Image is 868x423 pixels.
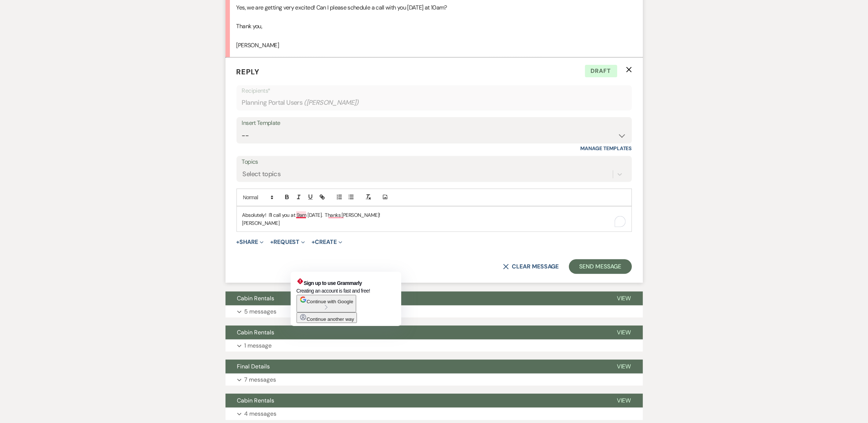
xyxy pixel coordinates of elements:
button: Cabin Rentals [226,292,605,305]
span: View [617,363,631,370]
p: Yes, we are getting very excited! Can I please schedule a call with you [DATE] at 10am? [236,3,632,12]
span: + [312,239,315,245]
button: Final Details [226,360,605,374]
span: Cabin Rentals [237,397,275,404]
p: 5 messages [245,307,277,316]
span: + [270,239,273,245]
span: View [617,329,631,336]
p: 1 message [245,341,272,350]
button: Request [270,239,305,245]
p: Recipients* [242,86,626,96]
button: Send Message [569,259,632,274]
span: ( [PERSON_NAME] ) [304,98,359,108]
button: View [605,394,643,408]
div: Planning Portal Users [242,96,626,110]
button: Share [236,239,264,245]
button: 4 messages [226,408,643,420]
button: 5 messages [226,305,643,318]
button: View [605,292,643,305]
p: 7 messages [245,375,276,385]
p: Absolutely! I'll call you at 9am [DATE]. Thanks [PERSON_NAME]! [242,211,626,219]
button: View [605,360,643,374]
label: Topics [242,157,626,167]
div: To enrich screen reader interactions, please activate Accessibility in Grammarly extension settings [237,207,632,232]
button: Create [312,239,342,245]
span: Draft [585,65,617,77]
button: 7 messages [226,374,643,386]
p: 4 messages [245,409,277,419]
span: Cabin Rentals [237,329,275,336]
p: [PERSON_NAME] [236,41,632,50]
span: + [236,239,240,245]
button: View [605,326,643,339]
span: Reply [236,67,260,77]
button: Cabin Rentals [226,394,605,408]
span: Cabin Rentals [237,294,275,302]
span: View [617,397,631,404]
button: Cabin Rentals [226,326,605,339]
div: Select topics [243,169,281,179]
p: [PERSON_NAME] [242,219,626,227]
button: 1 message [226,339,643,352]
span: View [617,294,631,302]
div: Insert Template [242,118,626,129]
span: Final Details [237,363,270,370]
p: Thank you, [236,22,632,31]
a: Manage Templates [581,145,632,152]
button: Clear message [503,264,559,270]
